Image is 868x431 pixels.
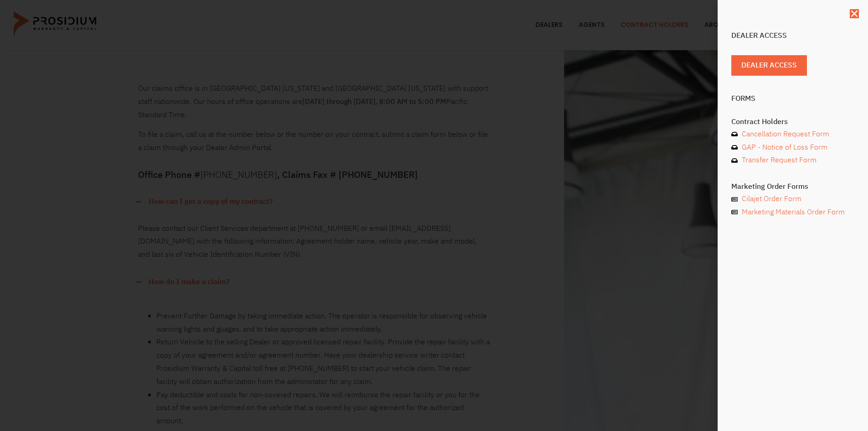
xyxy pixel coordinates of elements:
h4: Forms [731,95,854,102]
a: GAP - Notice of Loss Form [731,141,854,154]
h4: Contract Holders [731,118,854,125]
a: Dealer Access [731,55,807,76]
span: Cilajet Order Form [740,192,801,206]
span: Cancellation Request Form [740,128,829,141]
span: GAP - Notice of Loss Form [740,141,827,154]
a: Marketing Materials Order Form [731,206,854,219]
span: Transfer Request Form [740,154,817,167]
a: Cancellation Request Form [731,128,854,141]
a: Transfer Request Form [731,154,854,167]
span: Dealer Access [741,59,797,72]
a: Close [850,9,859,18]
h4: Marketing Order Forms [731,183,854,190]
span: Marketing Materials Order Form [740,206,845,219]
h4: Dealer Access [731,32,854,39]
a: Cilajet Order Form [731,192,854,206]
